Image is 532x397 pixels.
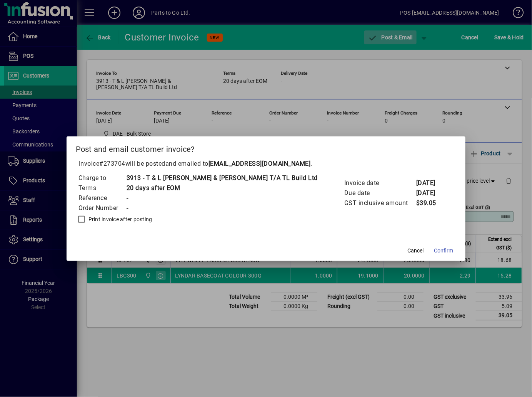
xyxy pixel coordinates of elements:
[78,183,126,193] td: Terms
[416,188,447,198] td: [DATE]
[344,198,416,208] td: GST inclusive amount
[431,244,456,258] button: Confirm
[78,193,126,203] td: Reference
[434,247,453,255] span: Confirm
[126,203,318,213] td: -
[99,160,125,167] span: #273704
[67,136,466,159] h2: Post and email customer invoice?
[78,173,126,183] td: Charge to
[407,247,424,255] span: Cancel
[165,160,311,167] span: and emailed to
[87,215,152,223] label: Print invoice after posting
[126,183,318,193] td: 20 days after EOM
[78,203,126,213] td: Order Number
[208,160,311,167] b: [EMAIL_ADDRESS][DOMAIN_NAME]
[416,178,447,188] td: [DATE]
[416,198,447,208] td: $39.05
[126,193,318,203] td: -
[344,188,416,198] td: Due date
[403,244,428,258] button: Cancel
[76,159,457,168] p: Invoice will be posted .
[126,173,318,183] td: 3913 - T & L [PERSON_NAME] & [PERSON_NAME] T/A TL Build Ltd
[344,178,416,188] td: Invoice date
